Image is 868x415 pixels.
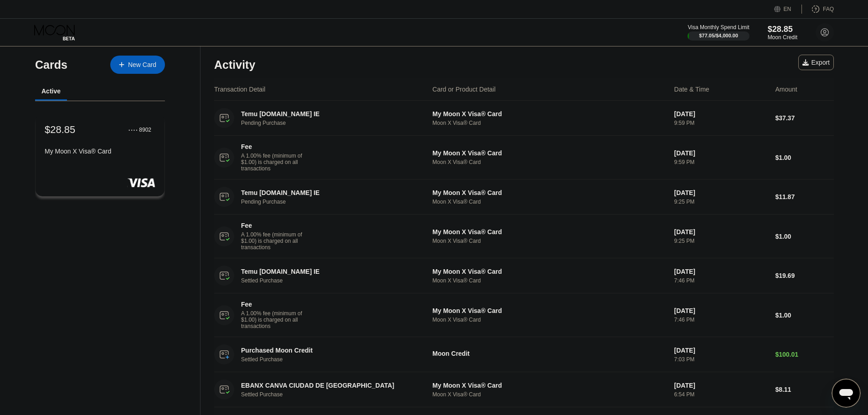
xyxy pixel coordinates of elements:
div: $28.85 [768,25,797,34]
div: Moon X Visa® Card [432,120,667,126]
div: $77.05 / $4,000.00 [699,33,738,38]
div: 7:46 PM [674,317,768,323]
div: 6:54 PM [674,391,768,398]
div: Fee [241,301,305,308]
div: Visa Monthly Spend Limit$77.05/$4,000.00 [688,24,749,41]
div: [DATE] [674,149,768,157]
div: 9:25 PM [674,199,768,205]
div: Card or Product Detail [432,86,496,93]
div: 7:46 PM [674,277,768,284]
div: $11.87 [775,193,834,200]
div: A 1.00% fee (minimum of $1.00) is charged on all transactions [241,153,309,172]
div: My Moon X Visa® Card [432,228,667,236]
div: [DATE] [674,228,768,236]
div: [DATE] [674,189,768,196]
div: Moon Credit [768,34,797,41]
div: [DATE] [674,110,768,118]
div: New Card [110,56,165,74]
div: 9:59 PM [674,159,768,165]
div: Moon Credit [432,350,667,357]
div: EN [784,6,791,12]
div: FeeA 1.00% fee (minimum of $1.00) is charged on all transactionsMy Moon X Visa® CardMoon X Visa® ... [214,215,834,258]
div: Moon X Visa® Card [432,391,667,398]
div: Pending Purchase [241,120,431,126]
div: A 1.00% fee (minimum of $1.00) is charged on all transactions [241,310,309,329]
div: Moon X Visa® Card [432,317,667,323]
div: $28.85● ● ● ●8902My Moon X Visa® Card [36,115,164,196]
div: $19.69 [775,272,834,279]
div: Export [798,55,834,70]
div: [DATE] [674,347,768,354]
div: New Card [128,61,156,69]
div: $1.00 [775,312,834,319]
div: My Moon X Visa® Card [45,148,155,155]
div: 9:25 PM [674,238,768,244]
div: Temu [DOMAIN_NAME] IEPending PurchaseMy Moon X Visa® CardMoon X Visa® Card[DATE]9:59 PM$37.37 [214,101,834,136]
div: 8902 [139,127,151,133]
div: 7:03 PM [674,356,768,363]
div: Visa Monthly Spend Limit [688,24,749,31]
div: $37.37 [775,114,834,122]
div: Fee [241,143,305,150]
div: EBANX CANVA CIUDAD DE [GEOGRAPHIC_DATA]Settled PurchaseMy Moon X Visa® CardMoon X Visa® Card[DATE... [214,372,834,407]
div: Settled Purchase [241,277,431,284]
div: $8.11 [775,386,834,393]
div: $1.00 [775,154,834,161]
div: [DATE] [674,382,768,389]
div: Temu [DOMAIN_NAME] IESettled PurchaseMy Moon X Visa® CardMoon X Visa® Card[DATE]7:46 PM$19.69 [214,258,834,293]
div: My Moon X Visa® Card [432,307,667,314]
div: Cards [35,58,67,72]
div: Active [41,87,61,95]
div: $28.85Moon Credit [768,25,797,41]
div: Settled Purchase [241,356,431,363]
div: $1.00 [775,233,834,240]
div: Temu [DOMAIN_NAME] IE [241,189,418,196]
div: Purchased Moon CreditSettled PurchaseMoon Credit[DATE]7:03 PM$100.01 [214,337,834,372]
div: Fee [241,222,305,229]
div: Temu [DOMAIN_NAME] IE [241,268,418,275]
div: EBANX CANVA CIUDAD DE [GEOGRAPHIC_DATA] [241,382,418,389]
div: Activity [214,58,255,72]
div: A 1.00% fee (minimum of $1.00) is charged on all transactions [241,231,309,251]
div: [DATE] [674,307,768,314]
div: Temu [DOMAIN_NAME] IEPending PurchaseMy Moon X Visa® CardMoon X Visa® Card[DATE]9:25 PM$11.87 [214,179,834,215]
div: FAQ [823,6,834,12]
div: 9:59 PM [674,120,768,126]
div: ● ● ● ● [128,128,138,131]
div: FAQ [802,5,834,14]
div: FeeA 1.00% fee (minimum of $1.00) is charged on all transactionsMy Moon X Visa® CardMoon X Visa® ... [214,136,834,179]
div: FeeA 1.00% fee (minimum of $1.00) is charged on all transactionsMy Moon X Visa® CardMoon X Visa® ... [214,293,834,337]
div: EN [774,5,802,14]
div: Pending Purchase [241,199,431,205]
div: Moon X Visa® Card [432,159,667,165]
div: Purchased Moon Credit [241,347,418,354]
div: Date & Time [674,86,709,93]
div: Amount [775,86,797,93]
div: Export [802,59,830,66]
div: My Moon X Visa® Card [432,149,667,157]
div: My Moon X Visa® Card [432,382,667,389]
div: Moon X Visa® Card [432,277,667,284]
div: Temu [DOMAIN_NAME] IE [241,110,418,118]
div: [DATE] [674,268,768,275]
div: Moon X Visa® Card [432,199,667,205]
iframe: Button to launch messaging window [832,379,861,408]
div: Settled Purchase [241,391,431,398]
div: Transaction Detail [214,86,265,93]
div: My Moon X Visa® Card [432,110,667,118]
div: $100.01 [775,351,834,358]
div: Moon X Visa® Card [432,238,667,244]
div: My Moon X Visa® Card [432,189,667,196]
div: $28.85 [45,124,75,136]
div: My Moon X Visa® Card [432,268,667,275]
